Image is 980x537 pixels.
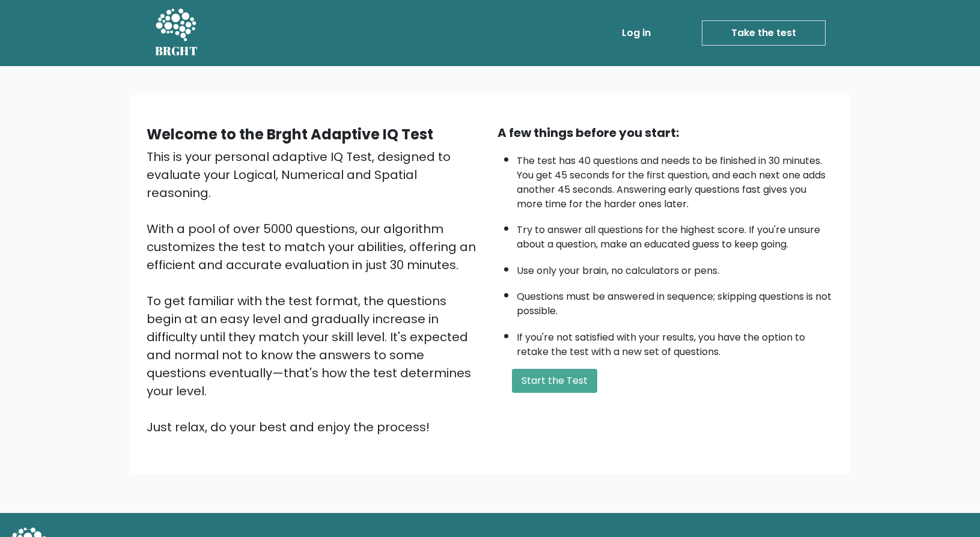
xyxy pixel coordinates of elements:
[702,20,826,46] a: Take the test
[155,44,198,58] h5: BRGHT
[147,124,433,144] b: Welcome to the Brght Adaptive IQ Test
[517,284,834,318] li: Questions must be answered in sequence; skipping questions is not possible.
[517,217,834,252] li: Try to answer all questions for the highest score. If you're unsure about a question, make an edu...
[155,5,198,61] a: BRGHT
[617,21,656,45] a: Log in
[147,148,483,436] div: This is your personal adaptive IQ Test, designed to evaluate your Logical, Numerical and Spatial ...
[498,124,834,142] div: A few things before you start:
[517,324,834,359] li: If you're not satisfied with your results, you have the option to retake the test with a new set ...
[512,369,597,393] button: Start the Test
[517,258,834,278] li: Use only your brain, no calculators or pens.
[517,148,834,211] li: The test has 40 questions and needs to be finished in 30 minutes. You get 45 seconds for the firs...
